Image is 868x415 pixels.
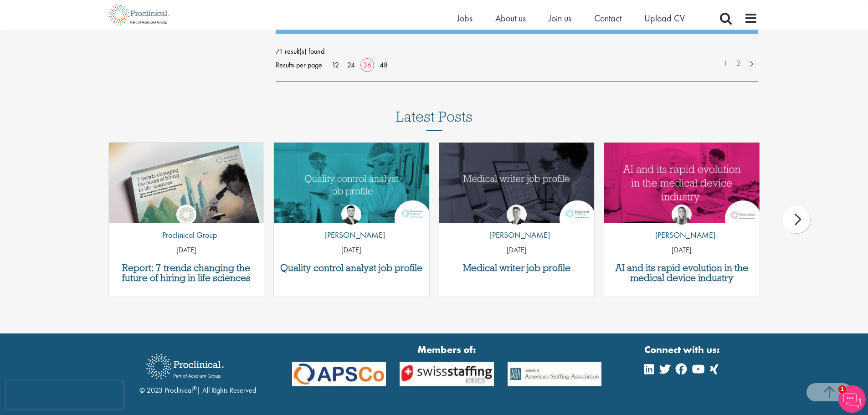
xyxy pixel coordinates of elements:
[609,263,755,283] a: AI and its rapid evolution in the medical device industry
[329,60,342,70] a: 12
[276,58,322,72] span: Results per page
[155,205,217,246] a: Proclinical Group Proclinical Group
[109,143,264,223] a: Link to a post
[644,343,722,357] strong: Connect with us:
[501,362,609,387] img: APSCo
[113,263,260,283] a: Report: 7 trends changing the future of hiring in life sciences
[274,143,429,223] img: quality control analyst job profile
[109,245,264,256] p: [DATE]
[604,245,760,256] p: [DATE]
[444,263,590,273] a: Medical writer job profile
[318,205,385,246] a: Joshua Godden [PERSON_NAME]
[396,109,473,131] h3: Latest Posts
[672,205,692,225] img: Hannah Burke
[838,385,866,413] img: Chatbot
[439,143,595,223] img: Medical writer job profile
[507,205,527,225] img: George Watson
[483,229,550,241] p: [PERSON_NAME]
[594,12,621,24] a: Contact
[644,12,685,24] a: Upload CV
[495,12,526,24] a: About us
[549,12,571,24] a: Join us
[139,347,256,396] div: © 2023 Proclinical | All Rights Reserved
[604,143,760,223] a: Link to a post
[439,143,595,223] a: Link to a post
[457,12,473,24] a: Jobs
[274,143,429,223] a: Link to a post
[344,60,358,70] a: 24
[274,245,429,256] p: [DATE]
[376,60,391,70] a: 48
[604,143,760,223] img: AI and Its Impact on the Medical Device Industry | Proclinical
[648,205,715,246] a: Hannah Burke [PERSON_NAME]
[278,263,425,273] a: Quality control analyst job profile
[783,206,810,233] div: next
[285,362,393,387] img: APSCo
[393,362,501,387] img: APSCo
[292,343,602,357] strong: Members of:
[109,143,264,230] img: Proclinical: Life sciences hiring trends report 2025
[360,60,375,70] a: 36
[341,205,361,225] img: Joshua Godden
[732,58,745,69] a: 2
[176,205,196,225] img: Proclinical Group
[719,58,732,69] a: 1
[276,45,758,58] span: 71 result(s) found
[648,229,715,241] p: [PERSON_NAME]
[193,384,197,392] sup: ®
[139,348,231,385] img: Proclinical Recruitment
[6,381,123,409] iframe: reCAPTCHA
[155,229,217,241] p: Proclinical Group
[318,229,385,241] p: [PERSON_NAME]
[838,385,846,393] span: 1
[439,245,595,256] p: [DATE]
[483,205,550,246] a: George Watson [PERSON_NAME]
